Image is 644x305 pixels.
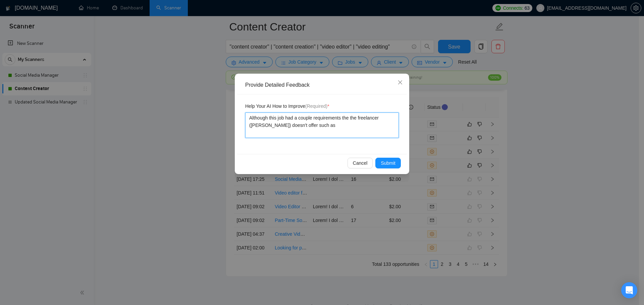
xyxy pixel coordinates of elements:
[305,103,327,109] span: (Required)
[381,159,395,167] span: Submit
[391,74,409,92] button: Close
[245,81,404,89] div: Provide Detailed Feedback
[245,112,399,138] textarea: Although this job had a couple requirements the the freelancer ([PERSON_NAME]) doesn't offer such as
[397,80,403,85] span: close
[353,159,368,167] span: Cancel
[621,282,637,298] div: Open Intercom Messenger
[375,158,401,168] button: Submit
[347,158,373,168] button: Cancel
[245,102,329,110] span: Help Your AI How to Improve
